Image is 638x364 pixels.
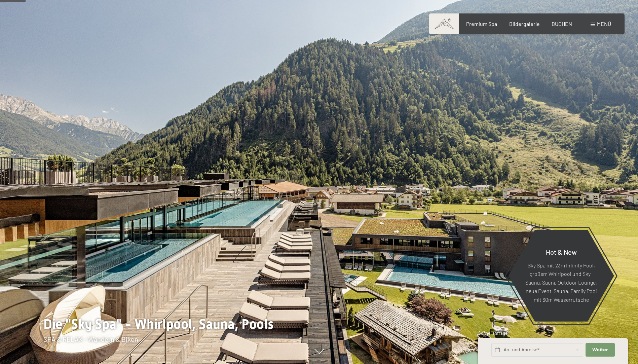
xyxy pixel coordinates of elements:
[592,347,608,353] span: Weiter
[597,21,611,27] span: Menü
[546,248,577,256] span: Hot & New
[508,229,614,322] a: Hot & New Sky Spa mit 23m Infinity Pool, großem Whirlpool und Sky-Sauna, Sauna Outdoor Lounge, ne...
[525,261,598,304] p: Sky Spa mit 23m Infinity Pool, großem Whirlpool und Sky-Sauna, Sauna Outdoor Lounge, neue Event-S...
[466,21,497,27] a: Premium Spa
[586,343,614,357] button: Weiter
[509,21,540,27] a: Bildergalerie
[552,21,572,27] a: BUCHEN
[478,330,508,336] span: Schnellanfrage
